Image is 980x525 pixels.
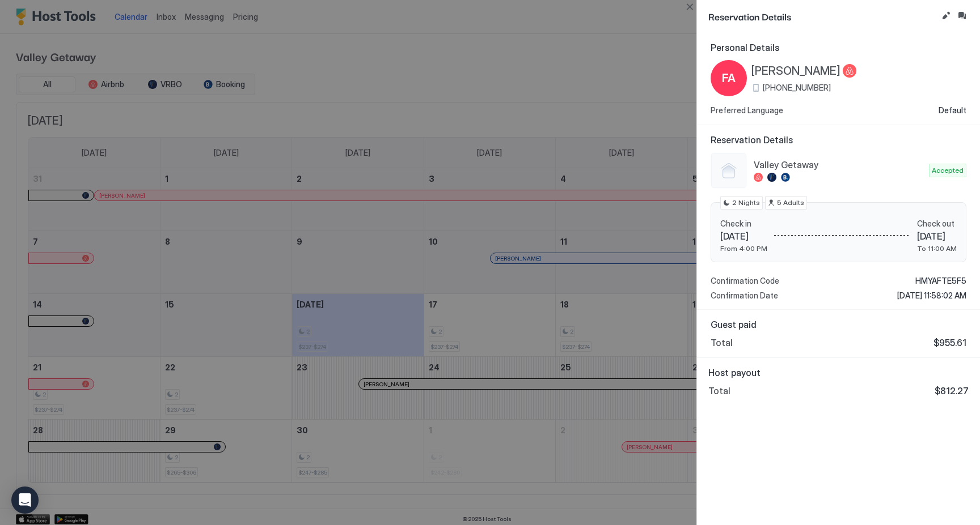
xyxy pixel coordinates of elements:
span: Valley Getaway [754,159,924,170]
span: $955.61 [933,337,966,348]
span: [PHONE_NUMBER] [763,83,831,93]
span: FA [722,70,736,87]
span: Accepted [932,165,964,176]
span: $812.27 [935,385,969,396]
button: Edit reservation [939,9,953,23]
span: 2 Nights [732,198,760,208]
span: From 4:00 PM [720,244,767,253]
span: Confirmation Code [711,276,779,286]
span: Confirmation Date [711,291,778,301]
span: Total [711,337,733,348]
span: Reservation Details [708,9,937,23]
span: Guest paid [711,319,966,330]
span: [DATE] 11:58:02 AM [897,291,966,301]
span: Reservation Details [711,134,966,146]
span: HMYAFTE5F5 [915,276,966,286]
span: Default [939,105,966,116]
span: [PERSON_NAME] [751,64,840,78]
span: [DATE] [720,231,767,242]
span: 5 Adults [777,198,804,208]
div: Open Intercom Messenger [11,486,39,514]
button: Inbox [955,9,969,23]
span: To 11:00 AM [917,244,957,253]
span: Check out [917,219,957,229]
span: Personal Details [711,42,966,53]
span: Preferred Language [711,105,783,116]
span: Host payout [708,367,969,378]
span: [DATE] [917,231,957,242]
span: Total [708,385,730,396]
span: Check in [720,219,767,229]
